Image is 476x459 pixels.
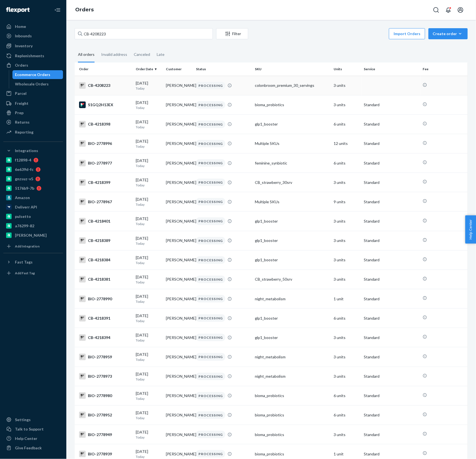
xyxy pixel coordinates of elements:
td: [PERSON_NAME] [164,405,194,425]
button: Filter [216,28,248,39]
div: bioma_probiotics [255,102,329,108]
div: Integrations [15,148,38,153]
td: 3 units [331,212,362,231]
td: 3 units [331,95,362,114]
div: Wholesale Orders [15,81,49,87]
p: Today [136,163,161,168]
div: PROCESSING [196,334,225,341]
div: colonbroom_premium_30_servings [255,83,329,88]
div: feminine_synbiotic [255,160,329,166]
div: bioma_probiotics [255,412,329,418]
div: PROCESSING [196,198,225,205]
div: All orders [78,47,95,62]
button: Open account menu [455,4,466,15]
div: [DATE] [136,158,161,168]
div: PROCESSING [196,217,225,225]
div: [DATE] [136,119,161,129]
a: f12898-4 [3,156,63,165]
div: glp1_booster [255,238,329,243]
div: a76299-82 [15,223,34,229]
p: Today [136,454,161,459]
td: 1 unit [331,289,362,309]
div: BIO-2778996 [79,140,131,147]
p: Today [136,377,161,382]
button: Help Center [465,215,476,244]
div: bioma_probiotics [255,432,329,437]
div: BIO-2778967 [79,199,131,205]
th: Order Date [134,62,164,76]
div: BIO-2778939 [79,451,131,457]
p: Today [136,144,161,149]
button: Open notifications [443,4,454,15]
p: Today [136,86,161,91]
div: Give Feedback [15,445,42,451]
td: 3 units [331,250,362,270]
th: SKU [253,62,331,76]
td: [PERSON_NAME] [164,95,194,114]
p: Standard [364,354,418,360]
div: PROCESSING [196,392,225,400]
div: Talk to Support [15,426,44,432]
a: Orders [75,7,94,13]
p: Today [136,435,161,440]
div: CB-4218389 [79,237,131,244]
p: Standard [364,432,418,437]
div: glp1_booster [255,335,329,340]
div: [DATE] [136,100,161,110]
button: Close Navigation [52,4,63,15]
div: BIO-2778990 [79,296,131,302]
td: 6 units [331,153,362,173]
div: Amazon [15,195,30,200]
div: [DATE] [136,313,161,323]
div: Inventory [15,43,33,49]
p: Standard [364,199,418,205]
a: Ecommerce Orders [12,70,63,79]
div: [DATE] [136,352,161,362]
a: Help Center [3,434,63,443]
div: Customer [166,67,192,71]
p: Today [136,202,161,207]
a: Replenishments [3,51,63,60]
div: [DATE] [136,177,161,187]
div: CB_strawberry_30srv [255,180,329,185]
td: 3 units [331,367,362,386]
div: PROCESSING [196,450,225,458]
td: [PERSON_NAME] [164,386,194,405]
div: Parcel [15,91,27,96]
td: 12 units [331,134,362,153]
div: PROCESSING [196,353,225,361]
a: pulsetto [3,212,63,221]
p: Today [136,241,161,246]
div: [DATE] [136,410,161,420]
div: PROCESSING [196,295,225,302]
div: Invalid address [101,47,127,62]
div: Ecommerce Orders [15,72,51,77]
img: Flexport logo [6,7,30,13]
p: Standard [364,180,418,185]
td: [PERSON_NAME] [164,289,194,309]
td: [PERSON_NAME] [164,270,194,289]
td: 3 units [331,76,362,95]
div: [DATE] [136,449,161,459]
a: [PERSON_NAME] [3,231,63,240]
div: bioma_probiotics [255,393,329,398]
div: Home [15,24,26,29]
div: Replenishments [15,53,44,59]
div: [DATE] [136,255,161,265]
td: [PERSON_NAME] [164,153,194,173]
div: glp1_booster [255,257,329,263]
div: [DATE] [136,274,161,285]
td: [PERSON_NAME] [164,328,194,347]
td: 3 units [331,328,362,347]
a: Wholesale Orders [12,80,63,88]
div: PROCESSING [196,276,225,283]
div: CB-4218384 [79,257,131,263]
p: Standard [364,160,418,166]
a: Talk to Support [3,425,63,434]
a: Freight [3,99,63,108]
a: a76299-82 [3,221,63,230]
td: [PERSON_NAME] [164,250,194,270]
a: Parcel [3,89,63,98]
p: Today [136,338,161,343]
div: [DATE] [136,139,161,149]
